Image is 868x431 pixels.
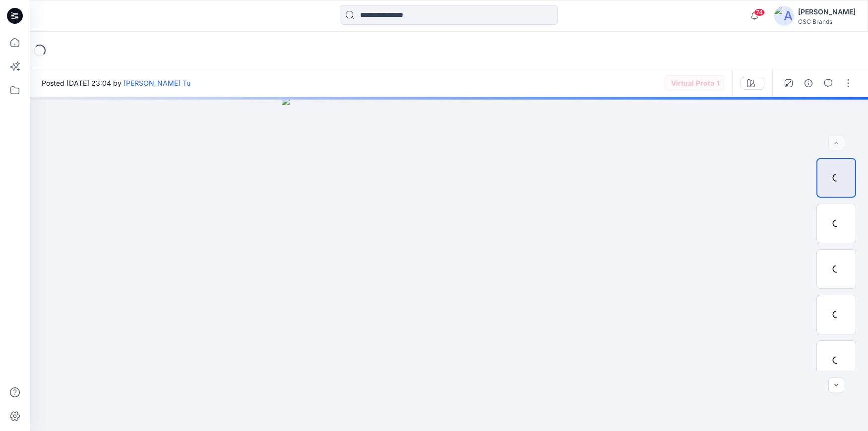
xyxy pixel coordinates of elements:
a: [PERSON_NAME] Tu [124,79,190,87]
img: avatar [774,6,794,26]
img: eyJhbGciOiJIUzI1NiIsImtpZCI6IjAiLCJzbHQiOiJzZXMiLCJ0eXAiOiJKV1QifQ.eyJkYXRhIjp7InR5cGUiOiJzdG9yYW... [282,97,616,431]
button: Details [801,75,816,91]
div: CSC Brands [798,18,856,25]
span: Posted [DATE] 23:04 by [42,78,190,88]
div: [PERSON_NAME] [798,6,856,18]
span: 74 [754,8,765,16]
